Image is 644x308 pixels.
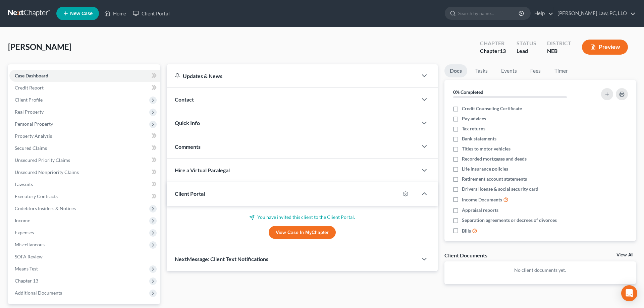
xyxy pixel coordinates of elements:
span: Contact [175,96,194,103]
a: SOFA Review [9,251,160,263]
a: Secured Claims [9,142,160,154]
input: Search by name... [458,7,520,19]
a: View All [616,253,633,257]
div: Lead [517,47,536,55]
span: Executory Contracts [15,193,58,199]
span: Recorded mortgages and deeds [462,156,527,162]
span: Means Test [15,266,38,271]
div: Updates & News [175,72,410,79]
p: No client documents yet. [450,267,631,273]
span: Tax returns [462,125,485,132]
a: Fees [525,64,546,77]
span: Personal Property [15,121,53,127]
div: Chapter [480,47,506,55]
span: Drivers license & social security card [462,186,538,192]
a: Timer [549,64,573,77]
div: Open Intercom Messenger [621,285,637,301]
a: Executory Contracts [9,190,160,202]
a: Tasks [470,64,493,77]
strong: 0% Completed [453,89,483,95]
span: Quick Info [175,120,200,126]
span: Secured Claims [15,145,47,151]
span: NextMessage: Client Text Notifications [175,256,268,262]
span: 13 [500,48,506,54]
div: Status [517,40,536,47]
div: Client Documents [444,252,487,259]
a: View Case in MyChapter [269,226,336,239]
span: Codebtors Insiders & Notices [15,205,76,211]
a: Credit Report [9,82,160,94]
span: Lawsuits [15,181,33,187]
span: Additional Documents [15,290,62,296]
span: Separation agreements or decrees of divorces [462,217,557,224]
span: Hire a Virtual Paralegal [175,167,230,173]
span: Unsecured Nonpriority Claims [15,169,79,175]
a: Client Portal [129,7,173,19]
span: Expenses [15,230,34,235]
a: Events [496,64,522,77]
span: Appraisal reports [462,207,498,213]
span: Client Portal [175,190,205,197]
a: [PERSON_NAME] Law, PC, LLO [554,7,636,19]
span: Pay advices [462,115,486,122]
div: Chapter [480,40,506,47]
span: Retirement account statements [462,176,527,182]
span: Real Property [15,109,44,115]
span: Income [15,218,30,223]
div: District [547,40,571,47]
span: Bills [462,228,471,234]
a: Home [101,7,129,19]
span: Unsecured Priority Claims [15,157,70,163]
div: NEB [547,47,571,55]
a: Case Dashboard [9,70,160,82]
span: Miscellaneous [15,242,45,247]
span: [PERSON_NAME] [8,42,71,52]
button: Preview [582,40,628,55]
a: Docs [444,64,467,77]
span: SOFA Review [15,254,43,259]
span: Comments [175,143,201,150]
span: New Case [70,11,93,16]
a: Unsecured Priority Claims [9,154,160,166]
span: Case Dashboard [15,73,48,78]
span: Bank statements [462,135,496,142]
a: Help [531,7,553,19]
a: Property Analysis [9,130,160,142]
span: Credit Counseling Certificate [462,105,522,112]
p: You have invited this client to the Client Portal. [175,214,430,221]
span: Credit Report [15,85,44,90]
a: Unsecured Nonpriority Claims [9,166,160,178]
span: Life insurance policies [462,166,508,172]
span: Income Documents [462,196,502,203]
a: Lawsuits [9,178,160,190]
span: Property Analysis [15,133,52,139]
span: Client Profile [15,97,43,103]
span: Chapter 13 [15,278,38,284]
span: Titles to motor vehicles [462,145,511,152]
